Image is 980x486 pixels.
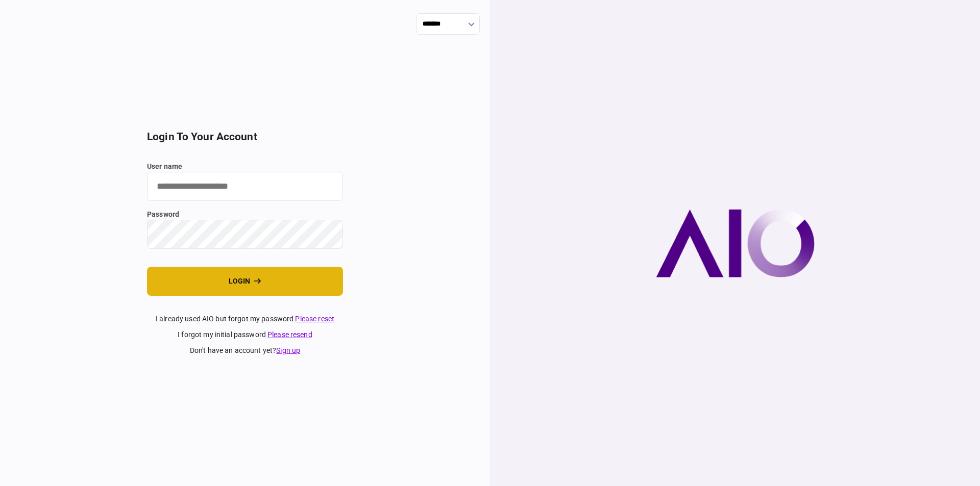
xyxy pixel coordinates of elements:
[267,330,312,339] a: Please resend
[147,161,343,172] label: user name
[295,315,334,323] a: Please reset
[147,314,343,324] div: I already used AIO but forgot my password
[276,346,300,354] a: Sign up
[147,131,343,143] h2: login to your account
[416,13,480,35] input: show language options
[147,329,343,340] div: I forgot my initial password
[147,267,343,296] button: login
[147,172,343,201] input: user name
[147,220,343,249] input: password
[147,345,343,356] div: don't have an account yet ?
[656,209,815,277] img: AIO company logo
[147,209,343,220] label: password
